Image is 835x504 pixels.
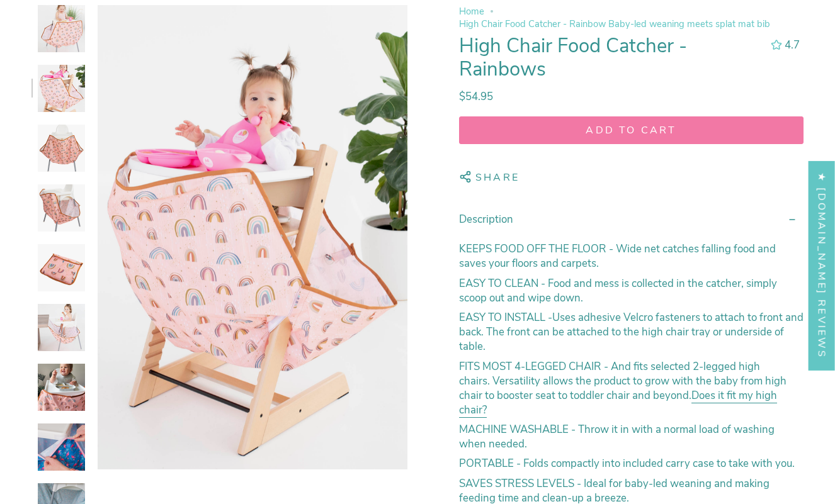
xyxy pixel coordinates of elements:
[459,457,523,471] strong: PORTABLE -
[459,276,548,291] strong: EASY TO CLEAN -
[459,5,484,18] a: Home
[459,164,520,191] button: Share
[785,38,800,52] span: 4.7
[459,18,770,30] span: High Chair Food Catcher - Rainbow Baby-led weaning meets splat mat bib
[475,171,520,188] span: Share
[459,242,804,271] p: - Wide net catches falling food and saves your floors and carpets.
[459,202,804,237] summary: Description
[459,35,759,82] h1: High Chair Food Catcher - Rainbows
[459,359,604,374] strong: FITS MOST 4-LEGGED CHAIR
[459,311,545,325] strong: EASY TO INSTALL
[471,123,792,137] span: Add to cart
[459,457,804,471] p: Folds compactly into included carry case to take with you.
[459,242,609,257] strong: KEEPS FOOD OFF THE FLOOR
[459,422,571,437] strong: MACHINE WASHABLE
[809,160,835,370] div: Click to open Judge.me floating reviews tab
[459,276,804,305] p: Food and mess is collected in the catcher, simply scoop out and wipe down.
[459,359,804,417] p: - And fits selected 2-legged high chairs. Versatility allows the product to grow with the baby fr...
[459,311,804,354] p: -
[459,89,493,104] span: $54.95
[459,422,804,451] p: - Throw it in with a normal load of washing when needed.
[459,388,777,420] a: Does it fit my high chair?
[764,36,804,53] button: 4.68 out of 5.0 stars
[459,116,804,144] button: Add to cart
[459,476,577,491] strong: SAVES STRESS LEVELS
[771,40,782,50] div: 4.68 out of 5.0 stars
[459,311,804,354] span: Uses adhesive Velcro fasteners to attach to front and back. The front can be attached to the high...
